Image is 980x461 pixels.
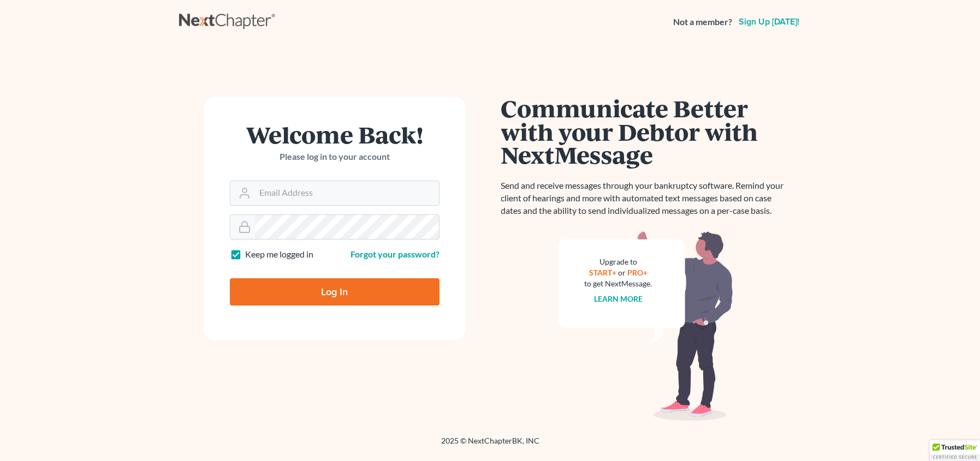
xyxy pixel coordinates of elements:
p: Please log in to your account [230,151,439,163]
label: Keep me logged in [245,248,313,261]
span: or [618,268,626,277]
img: nextmessage_bg-59042aed3d76b12b5cd301f8e5b87938c9018125f34e5fa2b7a6b67550977c72.svg [559,230,733,421]
a: START+ [589,268,616,277]
p: Send and receive messages through your bankruptcy software. Remind your client of hearings and mo... [501,179,791,217]
a: Sign up [DATE]! [737,17,801,26]
div: TrustedSite Certified [930,440,980,461]
h1: Welcome Back! [230,123,439,146]
a: PRO+ [627,268,648,277]
h1: Communicate Better with your Debtor with NextMessage [501,97,791,166]
a: Forgot your password? [351,249,439,259]
div: 2025 © NextChapterBK, INC [179,435,801,455]
strong: Not a member? [673,16,732,28]
div: Upgrade to [585,256,652,267]
input: Email Address [255,181,439,205]
input: Log In [230,278,439,306]
div: to get NextMessage. [585,278,652,289]
a: Learn more [594,294,643,303]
